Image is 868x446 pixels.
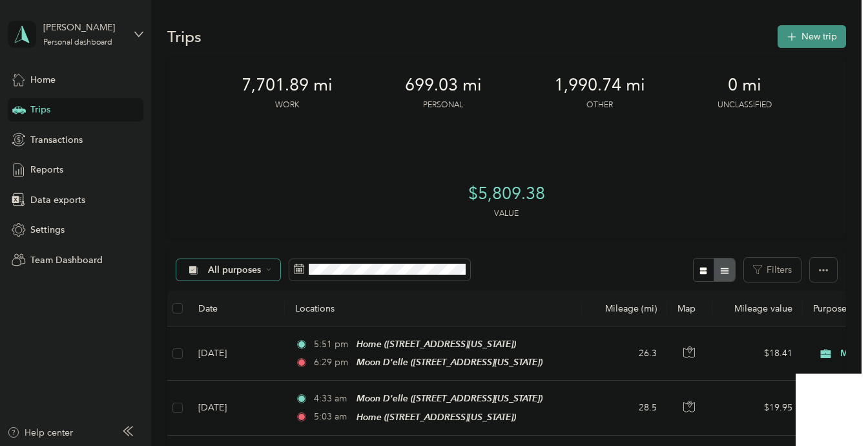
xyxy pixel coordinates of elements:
p: Unclassified [718,100,772,111]
span: 5:03 am [314,410,351,424]
span: Settings [30,223,65,237]
td: $18.41 [712,326,803,381]
button: Help center [7,426,73,440]
th: Locations [285,291,582,326]
span: Data exports [30,193,85,207]
div: Personal dashboard [43,39,112,47]
span: Trips [30,103,50,116]
span: 7,701.89 mi [242,75,333,96]
p: Work [275,100,299,111]
iframe: Everlance-gr Chat Button Frame [796,374,868,446]
td: $19.95 [712,381,803,435]
td: [DATE] [188,326,285,381]
td: 28.5 [582,381,667,435]
span: 699.03 mi [405,75,482,96]
h1: Trips [167,30,201,43]
span: 5:51 pm [314,337,351,352]
p: Other [586,100,613,111]
span: Reports [30,163,63,176]
span: Home [30,73,56,87]
button: New trip [778,25,846,48]
button: Filters [744,258,801,282]
span: All purposes [208,266,262,275]
span: Home ([STREET_ADDRESS][US_STATE]) [356,339,516,349]
p: Personal [423,100,463,111]
span: Moon D'elle ([STREET_ADDRESS][US_STATE]) [356,393,542,403]
th: Mileage value [712,291,803,326]
span: Transactions [30,133,83,147]
p: Value [494,208,519,220]
span: 0 mi [728,75,761,96]
span: 6:29 pm [314,356,351,370]
span: Home ([STREET_ADDRESS][US_STATE]) [356,412,516,422]
span: 1,990.74 mi [554,75,645,96]
th: Map [667,291,712,326]
td: 26.3 [582,326,667,381]
th: Date [188,291,285,326]
span: Moon D'elle ([STREET_ADDRESS][US_STATE]) [356,357,542,367]
span: 4:33 am [314,392,351,406]
div: [PERSON_NAME] [43,21,124,34]
span: $5,809.38 [468,184,545,204]
th: Mileage (mi) [582,291,667,326]
td: [DATE] [188,381,285,435]
span: Team Dashboard [30,253,103,267]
